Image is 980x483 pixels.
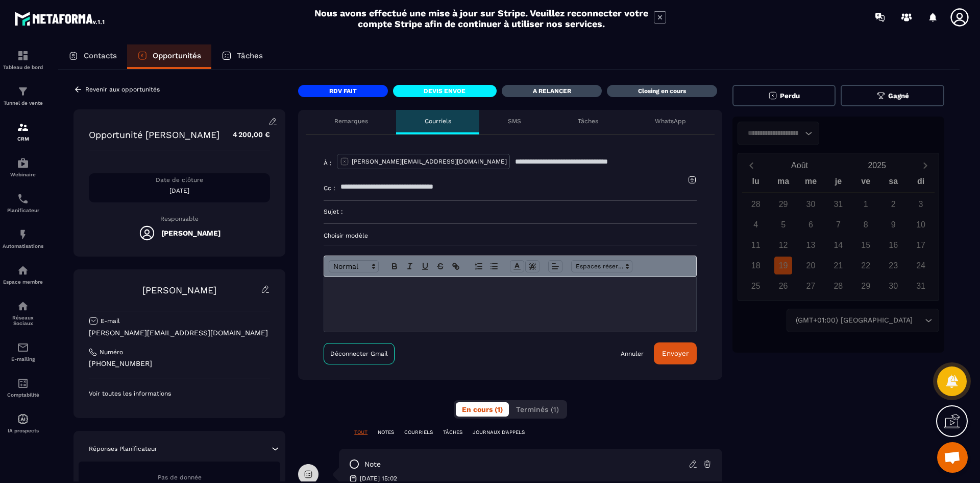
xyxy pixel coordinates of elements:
p: Automatisations [3,243,43,249]
p: Opportunités [153,51,201,60]
p: Contacts [84,51,117,60]
p: E-mailing [3,356,43,362]
p: Choisir modèle [324,232,697,240]
p: IA prospects [3,428,43,433]
span: Terminés (1) [516,405,559,413]
img: social-network [17,300,29,312]
p: Numéro [100,348,123,356]
button: Gagné [841,85,944,106]
p: Tunnel de vente [3,100,43,106]
img: accountant [17,377,29,389]
a: [PERSON_NAME] [142,285,216,295]
p: TOUT [354,429,367,436]
p: Opportunité [PERSON_NAME] [89,129,219,140]
p: Voir toutes les informations [89,389,270,398]
p: Revenir aux opportunités [85,86,160,93]
p: DEVIS ENVOE [424,87,465,95]
span: Perdu [780,92,800,100]
p: Closing en cours [638,87,686,95]
h5: [PERSON_NAME] [161,229,220,237]
p: Responsable [89,215,270,222]
img: automations [17,228,29,241]
p: Tâches [237,51,263,60]
h2: Nous avons effectué une mise à jour sur Stripe. Veuillez reconnecter votre compte Stripe afin de ... [314,8,649,29]
p: Réseaux Sociaux [3,315,43,326]
a: Ouvrir le chat [937,442,968,473]
p: NOTES [378,429,394,436]
p: Sujet : [324,208,343,216]
img: formation [17,85,29,98]
img: scheduler [17,193,29,205]
a: Déconnecter Gmail [324,343,395,364]
button: Terminés (1) [510,402,565,417]
a: formationformationCRM [3,113,43,149]
p: COURRIELS [404,429,433,436]
p: JOURNAUX D'APPELS [473,429,525,436]
a: automationsautomationsWebinaire [3,149,43,185]
p: À : [324,159,332,167]
img: email [17,341,29,354]
p: RDV FAIT [329,87,357,95]
span: En cours (1) [462,405,503,413]
span: Gagné [888,92,909,100]
p: [PERSON_NAME][EMAIL_ADDRESS][DOMAIN_NAME] [89,328,270,338]
a: Tâches [211,44,273,69]
img: automations [17,413,29,425]
p: Cc : [324,184,335,192]
a: emailemailE-mailing [3,334,43,370]
p: Webinaire [3,172,43,177]
p: CRM [3,136,43,142]
p: WhatsApp [655,117,686,125]
a: Opportunités [127,44,211,69]
p: SMS [508,117,521,125]
a: formationformationTunnel de vente [3,78,43,113]
img: logo [14,9,106,28]
a: Annuler [621,350,644,358]
p: [DATE] [89,187,270,195]
img: automations [17,264,29,277]
p: Tableau de bord [3,64,43,70]
p: 4 200,00 € [223,125,270,145]
a: automationsautomationsAutomatisations [3,221,43,257]
p: Remarques [334,117,368,125]
img: formation [17,121,29,133]
a: accountantaccountantComptabilité [3,370,43,405]
a: schedulerschedulerPlanificateur [3,185,43,221]
p: Tâches [578,117,598,125]
img: formation [17,50,29,62]
p: Courriels [425,117,451,125]
p: Réponses Planificateur [89,445,157,453]
p: TÂCHES [443,429,462,436]
p: A RELANCER [533,87,571,95]
button: En cours (1) [456,402,509,417]
a: automationsautomationsEspace membre [3,257,43,292]
p: [PERSON_NAME][EMAIL_ADDRESS][DOMAIN_NAME] [352,157,507,166]
button: Envoyer [654,342,697,364]
p: Date de clôture [89,176,270,184]
button: Perdu [732,85,836,106]
a: Contacts [58,44,127,69]
p: [DATE] 15:02 [360,474,397,482]
p: Planificateur [3,208,43,213]
p: E-mail [101,317,120,325]
p: Comptabilité [3,392,43,398]
span: Pas de donnée [158,474,202,481]
img: automations [17,157,29,169]
p: note [364,459,381,469]
p: [PHONE_NUMBER] [89,359,270,369]
a: social-networksocial-networkRéseaux Sociaux [3,292,43,334]
p: Espace membre [3,279,43,285]
a: formationformationTableau de bord [3,42,43,78]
